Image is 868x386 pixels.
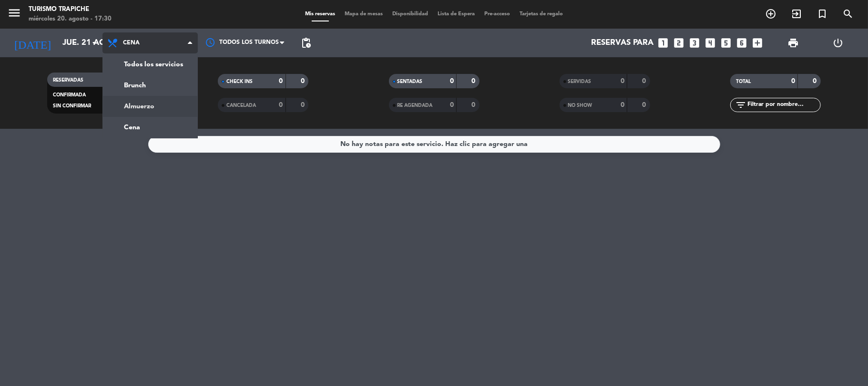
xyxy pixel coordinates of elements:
[398,79,423,84] span: SENTADAS
[471,102,477,108] strong: 0
[791,78,795,84] strong: 0
[301,78,306,84] strong: 0
[7,32,58,53] i: [DATE]
[833,37,844,49] i: power_settings_new
[450,102,454,108] strong: 0
[279,78,283,84] strong: 0
[765,8,776,20] i: add_circle_outline
[791,8,802,20] i: exit_to_app
[300,37,312,49] span: pending_actions
[301,102,306,108] strong: 0
[673,37,685,49] i: looks_two
[736,79,751,84] span: TOTAL
[705,37,717,49] i: looks_4
[53,93,86,97] span: CONFIRMADA
[340,139,528,150] div: No hay notas para este servicio. Haz clic para agregar una
[7,6,21,23] button: menu
[642,102,648,108] strong: 0
[103,96,197,117] a: Almuerzo
[689,37,701,49] i: looks_3
[103,75,197,96] a: Brunch
[592,39,654,48] span: Reservas para
[735,99,746,111] i: filter_list
[642,78,648,84] strong: 0
[480,11,515,17] span: Pre-acceso
[736,37,748,49] i: looks_6
[450,78,454,84] strong: 0
[720,37,733,49] i: looks_5
[752,37,764,49] i: add_box
[300,11,340,17] span: Mis reservas
[279,102,283,108] strong: 0
[226,79,253,84] span: CHECK INS
[29,14,112,24] div: miércoles 20. agosto - 17:30
[53,104,91,108] span: SIN CONFIRMAR
[746,100,820,110] input: Filtrar por nombre...
[103,54,197,75] a: Todos los servicios
[813,78,818,84] strong: 0
[398,103,433,108] span: RE AGENDADA
[340,11,388,17] span: Mapa de mesas
[816,29,861,57] div: LOG OUT
[568,79,592,84] span: SERVIDAS
[7,6,21,20] i: menu
[817,8,828,20] i: turned_in_not
[515,11,568,17] span: Tarjetas de regalo
[621,102,624,108] strong: 0
[103,117,197,138] a: Cena
[53,78,83,83] span: RESERVADAS
[787,37,799,49] span: print
[433,11,480,17] span: Lista de Espera
[388,11,433,17] span: Disponibilidad
[29,5,112,14] div: Turismo Trapiche
[123,40,140,46] span: Cena
[471,78,477,84] strong: 0
[226,103,256,108] span: CANCELADA
[568,103,592,108] span: NO SHOW
[621,78,624,84] strong: 0
[657,37,670,49] i: looks_one
[842,8,854,20] i: search
[89,37,100,49] i: arrow_drop_down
